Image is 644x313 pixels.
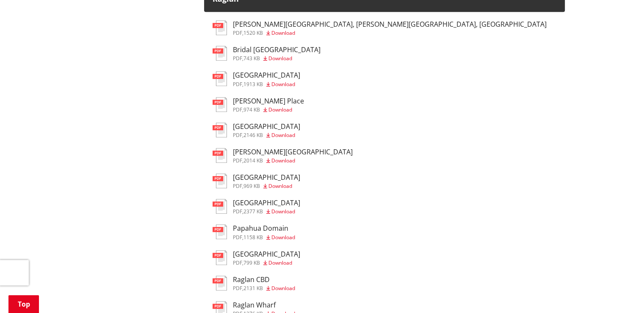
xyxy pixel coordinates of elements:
div: , [233,158,353,163]
span: 2377 KB [243,208,263,215]
h3: [GEOGRAPHIC_DATA] [233,71,300,79]
span: 1520 KB [243,29,263,36]
h3: [GEOGRAPHIC_DATA] [233,123,300,131]
span: pdf [233,285,242,292]
span: pdf [233,55,242,62]
a: [PERSON_NAME][GEOGRAPHIC_DATA], [PERSON_NAME][GEOGRAPHIC_DATA], [GEOGRAPHIC_DATA] pdf,1520 KB Dow... [213,20,547,36]
span: Download [268,106,292,113]
div: , [233,235,295,240]
span: pdf [233,208,242,215]
a: Raglan CBD pdf,2131 KB Download [213,276,295,291]
span: pdf [233,259,242,266]
a: [GEOGRAPHIC_DATA] pdf,2377 KB Download [213,199,300,214]
span: Download [271,157,295,164]
span: Download [271,81,295,88]
a: [GEOGRAPHIC_DATA] pdf,969 KB Download [213,173,300,189]
div: , [233,31,547,36]
span: Download [271,131,295,139]
h3: [GEOGRAPHIC_DATA] [233,199,300,207]
span: 799 KB [243,259,260,266]
a: [PERSON_NAME][GEOGRAPHIC_DATA] pdf,2014 KB Download [213,148,353,163]
span: pdf [233,131,242,139]
span: 743 KB [243,55,260,62]
a: [PERSON_NAME] Place pdf,974 KB Download [213,97,304,112]
span: 2014 KB [243,157,263,164]
span: pdf [233,81,242,88]
img: document-pdf.svg [213,250,227,265]
h3: [PERSON_NAME][GEOGRAPHIC_DATA] [233,148,353,156]
span: pdf [233,182,242,190]
a: Bridal [GEOGRAPHIC_DATA] pdf,743 KB Download [213,46,321,61]
iframe: Messenger Launcher [605,277,636,308]
span: 1158 KB [243,234,263,241]
h3: [GEOGRAPHIC_DATA] [233,250,300,258]
a: Papahua Domain pdf,1158 KB Download [213,224,295,240]
img: document-pdf.svg [213,20,227,35]
span: 2146 KB [243,131,263,139]
img: document-pdf.svg [213,123,227,137]
span: 969 KB [243,182,260,190]
img: document-pdf.svg [213,276,227,291]
h3: [PERSON_NAME] Place [233,97,304,105]
span: Download [271,285,295,292]
img: document-pdf.svg [213,148,227,163]
div: , [233,184,300,189]
span: Download [271,234,295,241]
span: Download [268,55,292,62]
span: pdf [233,234,242,241]
h3: [GEOGRAPHIC_DATA] [233,173,300,182]
span: Download [268,259,292,266]
img: document-pdf.svg [213,71,227,86]
span: pdf [233,157,242,164]
a: Top [8,295,39,313]
div: , [233,286,295,291]
img: document-pdf.svg [213,97,227,112]
img: document-pdf.svg [213,173,227,188]
span: pdf [233,106,242,113]
img: document-pdf.svg [213,224,227,239]
div: , [233,209,300,214]
div: , [233,82,300,87]
span: 2131 KB [243,285,263,292]
h3: Raglan Wharf [233,301,295,309]
span: 1913 KB [243,81,263,88]
span: 974 KB [243,106,260,113]
span: pdf [233,29,242,36]
div: , [233,133,300,138]
a: [GEOGRAPHIC_DATA] pdf,799 KB Download [213,250,300,265]
a: [GEOGRAPHIC_DATA] pdf,2146 KB Download [213,123,300,138]
h3: Raglan CBD [233,276,295,284]
h3: Papahua Domain [233,224,295,232]
div: , [233,56,321,61]
div: , [233,107,304,112]
span: Download [271,29,295,36]
h3: Bridal [GEOGRAPHIC_DATA] [233,46,321,54]
img: document-pdf.svg [213,199,227,214]
div: , [233,260,300,265]
a: [GEOGRAPHIC_DATA] pdf,1913 KB Download [213,71,300,87]
img: document-pdf.svg [213,46,227,61]
span: Download [268,182,292,190]
h3: [PERSON_NAME][GEOGRAPHIC_DATA], [PERSON_NAME][GEOGRAPHIC_DATA], [GEOGRAPHIC_DATA] [233,20,547,28]
span: Download [271,208,295,215]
